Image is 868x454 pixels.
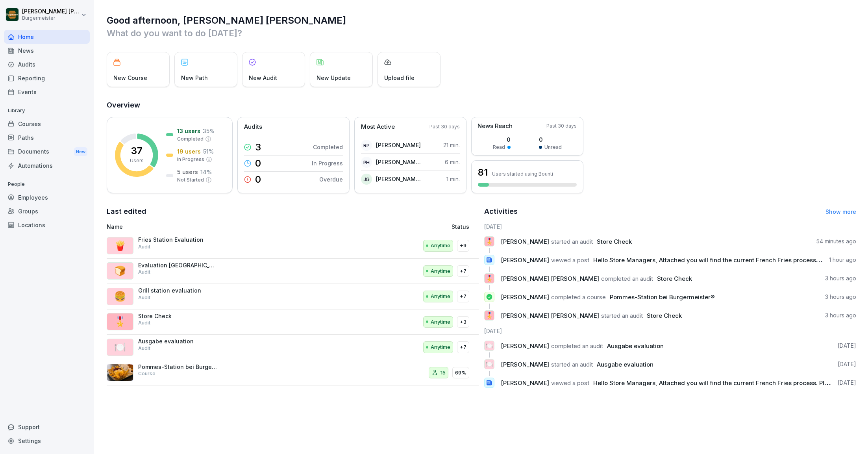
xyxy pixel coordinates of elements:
[460,267,466,275] p: +7
[4,145,90,159] div: Documents
[431,343,450,351] p: Anytime
[460,343,466,351] p: +7
[4,191,90,204] a: Employees
[829,256,856,264] p: 1 hour ago
[446,175,460,183] p: 1 min.
[4,57,90,71] a: Audits
[107,309,479,335] a: 🎖️Store CheckAuditAnytime+3
[4,44,90,57] a: News
[361,140,372,151] div: RP
[244,122,262,132] p: Audits
[4,434,90,448] a: Settings
[478,166,488,179] h3: 81
[4,420,90,434] div: Support
[114,264,126,278] p: 🍞
[255,143,261,152] p: 3
[361,174,372,185] div: JG
[492,171,553,177] p: Users started using Bounti
[316,74,351,82] p: New Update
[138,345,150,352] p: Audit
[138,236,217,243] p: Fries Station Evaluation
[484,327,856,335] h6: [DATE]
[601,312,643,319] span: started an audit
[486,359,493,370] p: 🍽️
[825,311,856,319] p: 3 hours ago
[200,168,212,176] p: 14 %
[445,158,460,166] p: 6 min.
[440,369,446,377] p: 15
[22,8,80,15] p: [PERSON_NAME] [PERSON_NAME] [PERSON_NAME]
[838,342,856,350] p: [DATE]
[4,159,90,172] a: Automations
[312,159,343,167] p: In Progress
[501,379,549,387] span: [PERSON_NAME]
[4,131,90,145] a: Paths
[319,175,343,183] p: Overdue
[501,238,549,245] span: [PERSON_NAME]
[4,145,90,159] a: DocumentsNew
[107,100,856,111] h2: Overview
[131,146,143,156] p: 37
[501,361,549,368] span: [PERSON_NAME]
[816,237,856,245] p: 54 minutes ago
[597,238,632,245] span: Store Check
[177,127,200,135] p: 13 users
[4,117,90,131] a: Courses
[486,273,493,284] p: 🎖️
[4,30,90,44] a: Home
[431,293,450,300] p: Anytime
[838,379,856,387] p: [DATE]
[486,340,493,351] p: 🍽️
[138,262,217,269] p: Evaluation [GEOGRAPHIC_DATA]
[255,159,261,168] p: 0
[443,141,460,149] p: 21 min.
[113,74,147,82] p: New Course
[4,178,90,191] p: People
[657,275,692,282] span: Store Check
[4,104,90,117] p: Library
[455,369,466,377] p: 69%
[551,342,603,350] span: completed an audit
[452,222,469,231] p: Status
[431,242,450,250] p: Anytime
[384,74,415,82] p: Upload file
[138,363,217,371] p: Pommes-Station bei Burgermeister®
[107,206,479,217] h2: Last edited
[177,176,204,183] p: Not Started
[460,318,466,326] p: +3
[610,293,715,301] span: Pommes-Station bei Burgermeister®
[501,342,549,350] span: [PERSON_NAME]
[376,175,421,183] p: [PERSON_NAME] [PERSON_NAME]
[138,370,155,377] p: Course
[825,293,856,301] p: 3 hours ago
[486,310,493,321] p: 🎖️
[4,85,90,99] a: Events
[107,360,479,386] a: Pommes-Station bei Burgermeister®Course1569%
[138,338,217,345] p: Ausgabe evaluation
[4,218,90,232] a: Locations
[107,335,479,360] a: 🍽️Ausgabe evaluationAuditAnytime+7
[607,342,664,350] span: Ausgabe evaluation
[493,135,511,144] p: 0
[431,267,450,275] p: Anytime
[4,71,90,85] a: Reporting
[138,269,150,276] p: Audit
[501,312,599,319] span: [PERSON_NAME] [PERSON_NAME]
[138,243,150,250] p: Audit
[4,204,90,218] div: Groups
[177,156,204,163] p: In Progress
[138,287,217,294] p: Grill station evaluation
[114,315,126,329] p: 🎖️
[255,175,261,184] p: 0
[544,144,562,151] p: Unread
[130,157,144,164] p: Users
[114,239,126,253] p: 🍟
[825,208,856,215] a: Show more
